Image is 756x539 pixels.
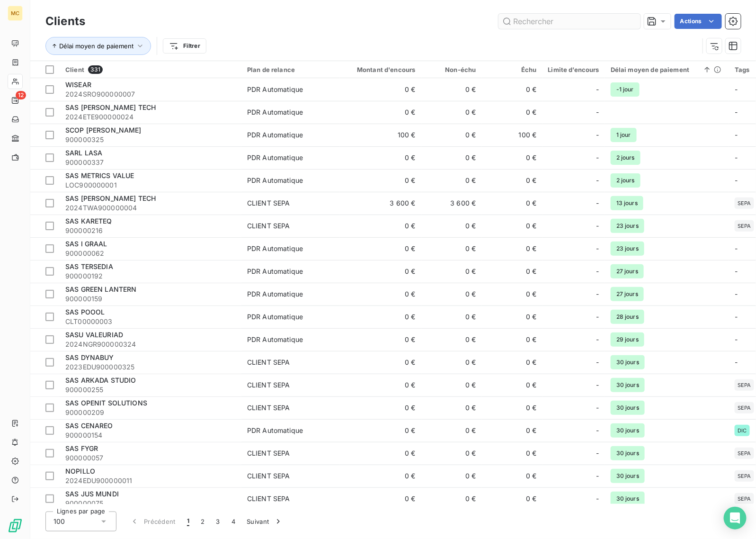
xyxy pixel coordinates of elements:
[596,358,599,367] span: -
[340,169,421,192] td: 0 €
[735,335,738,343] span: -
[247,176,303,185] div: PDR Automatique
[596,85,599,94] span: -
[724,507,747,530] div: Open Intercom Messenger
[611,242,644,256] span: 23 jours
[65,103,156,111] span: SAS [PERSON_NAME] TECH
[738,405,751,411] span: SEPA
[247,358,290,367] div: CLIENT SEPA
[596,289,599,299] span: -
[340,328,421,351] td: 0 €
[65,499,236,508] span: 900000075
[16,91,26,99] span: 12
[596,494,599,503] span: -
[247,289,303,299] div: PDR Automatique
[421,351,482,374] td: 0 €
[8,518,23,533] img: Logo LeanPay
[482,374,543,396] td: 0 €
[340,283,421,305] td: 0 €
[65,285,137,293] span: SAS GREEN LANTERN
[340,78,421,101] td: 0 €
[421,442,482,465] td: 0 €
[611,310,644,324] span: 28 jours
[53,517,65,526] span: 100
[65,385,236,395] span: 900000255
[611,173,640,188] span: 2 jours
[340,487,421,510] td: 0 €
[65,453,236,463] span: 900000057
[226,512,241,531] button: 4
[65,81,91,89] span: WISEAR
[65,66,84,73] span: Client
[482,215,543,237] td: 0 €
[247,494,290,503] div: CLIENT SEPA
[735,290,738,298] span: -
[65,331,123,339] span: SASU VALEURIAD
[421,101,482,124] td: 0 €
[596,403,599,413] span: -
[247,198,290,208] div: CLIENT SEPA
[65,476,236,485] span: 2024EDU900000011
[340,237,421,260] td: 0 €
[611,378,645,392] span: 30 jours
[247,244,303,253] div: PDR Automatique
[738,473,751,479] span: SEPA
[611,423,645,438] span: 30 jours
[65,271,236,281] span: 900000192
[340,419,421,442] td: 0 €
[482,192,543,215] td: 0 €
[247,426,303,435] div: PDR Automatique
[340,101,421,124] td: 0 €
[65,149,102,157] span: SARL LASA
[163,38,206,54] button: Filtrer
[421,465,482,487] td: 0 €
[195,512,210,531] button: 2
[247,153,303,162] div: PDR Automatique
[482,442,543,465] td: 0 €
[611,469,645,483] span: 30 jours
[611,128,637,142] span: 1 jour
[735,313,738,321] span: -
[65,444,98,452] span: SAS FYGR
[596,449,599,458] span: -
[65,294,236,304] span: 900000159
[738,223,751,229] span: SEPA
[181,512,195,531] button: 1
[247,471,290,481] div: CLIENT SEPA
[65,308,105,316] span: SAS POOOL
[65,262,113,270] span: SAS TERSEDIA
[247,380,290,390] div: CLIENT SEPA
[735,153,738,162] span: -
[211,512,226,531] button: 3
[421,305,482,328] td: 0 €
[421,78,482,101] td: 0 €
[482,146,543,169] td: 0 €
[611,82,640,97] span: -1 jour
[611,151,640,165] span: 2 jours
[340,396,421,419] td: 0 €
[65,353,114,361] span: SAS DYNABUY
[241,512,289,531] button: Suivant
[738,382,751,388] span: SEPA
[611,264,644,278] span: 27 jours
[340,215,421,237] td: 0 €
[247,221,290,231] div: CLIENT SEPA
[88,65,103,74] span: 331
[735,267,738,275] span: -
[421,419,482,442] td: 0 €
[611,332,644,347] span: 29 jours
[482,169,543,192] td: 0 €
[65,126,142,134] span: SCOP [PERSON_NAME]
[421,237,482,260] td: 0 €
[187,517,189,526] span: 1
[596,380,599,390] span: -
[482,465,543,487] td: 0 €
[548,66,599,73] div: Limite d’encours
[596,335,599,344] span: -
[65,171,134,180] span: SAS METRICS VALUE
[247,130,303,140] div: PDR Automatique
[247,312,303,322] div: PDR Automatique
[65,203,236,213] span: 2024TWA900000004
[65,467,95,475] span: NOPILLO
[65,362,236,372] span: 2023EDU900000325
